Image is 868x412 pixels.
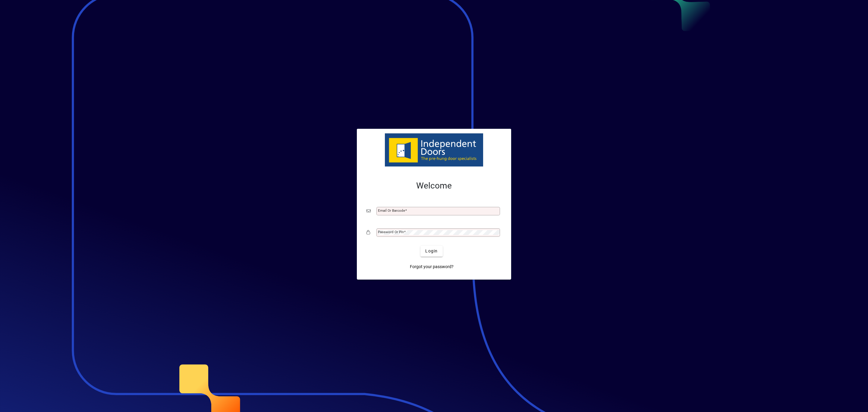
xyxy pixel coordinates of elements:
[407,261,456,272] a: Forgot your password?
[366,181,502,191] h2: Welcome
[425,248,438,254] span: Login
[410,264,454,270] span: Forgot your password?
[378,230,404,234] mat-label: Password or Pin
[420,246,442,257] button: Login
[378,208,405,213] mat-label: Email or Barcode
